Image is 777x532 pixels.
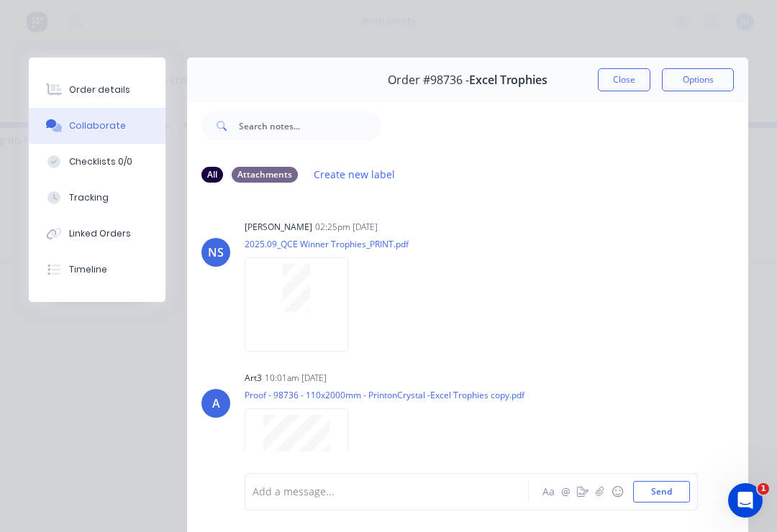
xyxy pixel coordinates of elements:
button: Options [662,68,734,91]
div: All [201,167,223,183]
button: Linked Orders [29,216,165,252]
button: @ [557,483,574,500]
button: Create new label [306,165,403,184]
div: Collaborate [69,119,126,132]
div: NS [208,244,224,261]
input: Search notes... [239,111,381,140]
button: Timeline [29,252,165,288]
p: 2025.09_QCE Winner Trophies_PRINT.pdf [245,238,409,250]
span: Excel Trophies [469,73,547,87]
div: [PERSON_NAME] [245,221,312,234]
button: Order details [29,72,165,108]
div: A [212,395,220,412]
div: art3 [245,372,262,385]
div: Order details [69,83,130,96]
button: Send [633,481,690,503]
p: Proof - 98736 - 110x2000mm - PrintonCrystal -Excel Trophies copy.pdf [245,389,524,401]
div: 02:25pm [DATE] [315,221,378,234]
div: Tracking [69,191,109,204]
div: Checklists 0/0 [69,155,132,168]
div: Linked Orders [69,227,131,240]
button: Collaborate [29,108,165,144]
button: Close [598,68,650,91]
span: 1 [758,483,769,495]
button: Tracking [29,180,165,216]
button: Checklists 0/0 [29,144,165,180]
button: Aa [540,483,557,500]
div: 10:01am [DATE] [265,372,327,385]
button: ☺ [609,483,626,500]
div: Attachments [232,167,298,183]
div: Timeline [69,263,107,276]
iframe: Intercom live chat [728,483,763,518]
span: Order #98736 - [388,73,469,87]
